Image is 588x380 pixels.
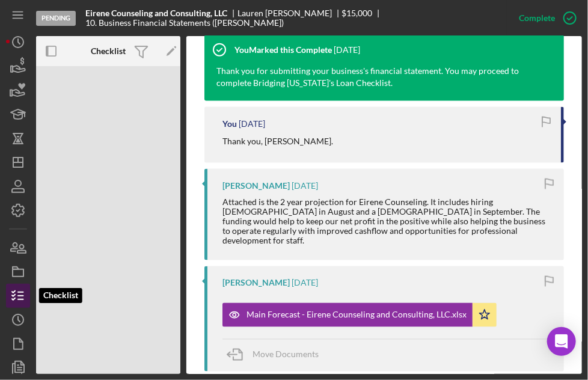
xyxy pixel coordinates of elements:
div: Pending [36,11,76,26]
div: You [222,119,237,129]
p: Thank you, [PERSON_NAME]. [222,135,333,148]
button: Main Forecast - Eirene Counseling and Consulting, LLC.xlsx [222,303,497,327]
div: Attached is the 2 year projection for Eirene Counseling. It includes hiring [DEMOGRAPHIC_DATA] in... [222,197,552,245]
div: [PERSON_NAME] [222,181,290,191]
div: You Marked this Complete [234,45,332,55]
b: Eirene Counseling and Consulting, LLC [85,8,227,18]
div: Lauren [PERSON_NAME] [237,8,342,18]
div: Main Forecast - Eirene Counseling and Consulting, LLC.xlsx [247,310,467,320]
time: 2025-07-23 23:12 [292,278,318,288]
div: Complete [519,6,555,30]
button: Complete [507,6,582,30]
div: 10. Business Financial Statements ([PERSON_NAME]) [85,18,284,28]
span: $15,000 [342,8,373,18]
div: Open Intercom Messenger [547,327,576,356]
time: 2025-07-23 23:16 [292,181,318,191]
time: 2025-07-24 13:10 [239,119,265,129]
div: [PERSON_NAME] [222,278,290,288]
div: Thank you for submitting your business's financial statement. You may proceed to complete Bridgin... [216,65,540,89]
button: Move Documents [222,340,331,370]
b: Checklist [91,46,126,56]
span: Move Documents [253,349,319,360]
time: 2025-07-24 13:48 [334,45,360,55]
